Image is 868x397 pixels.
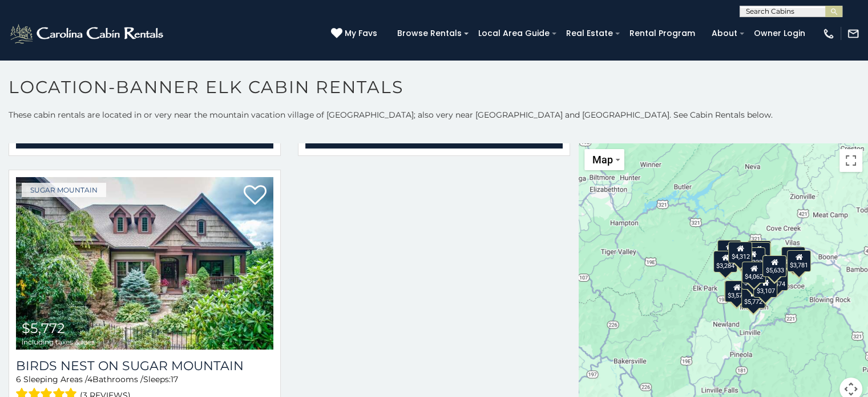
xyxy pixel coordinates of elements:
img: mail-regular-white.png [847,27,859,40]
a: Birds Nest On Sugar Mountain $5,772 including taxes & fees [16,177,273,350]
img: Birds Nest On Sugar Mountain [16,177,273,350]
div: $2,835 [724,280,748,302]
div: $3,575 [725,280,749,302]
span: including taxes & fees [22,338,95,346]
div: $5,772 [741,287,765,308]
div: $6,926 [717,240,741,262]
div: $4,312 [728,242,752,263]
button: Change map style [584,149,624,170]
div: $3,107 [753,276,777,298]
a: Browse Rentals [391,25,467,42]
a: Real Estate [560,25,619,42]
a: Rental Program [624,25,701,42]
img: phone-regular-white.png [822,27,835,40]
div: $7,729 [741,268,765,290]
a: Local Area Guide [473,25,555,42]
div: $3,284 [713,251,737,272]
a: About [706,25,743,42]
span: $5,772 [22,320,65,336]
span: 6 [16,374,21,384]
span: Map [592,154,613,166]
div: $4,330 [746,240,770,262]
a: My Favs [331,27,380,40]
div: $4,062 [741,262,765,283]
span: 4 [87,374,92,384]
div: $4,323 [741,247,765,269]
div: $2,574 [764,269,788,291]
div: $3,781 [787,250,811,272]
div: $4,510 [746,242,770,264]
img: White-1-2.png [9,22,167,45]
span: My Favs [345,27,377,39]
a: Sugar Mountain [22,183,106,197]
span: 17 [171,374,178,384]
div: $5,633 [762,255,786,277]
button: Toggle fullscreen view [839,149,862,172]
a: Birds Nest On Sugar Mountain [16,358,273,374]
a: Owner Login [748,25,811,42]
a: Add to favorites [244,184,267,208]
div: $3,583 [781,247,805,268]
